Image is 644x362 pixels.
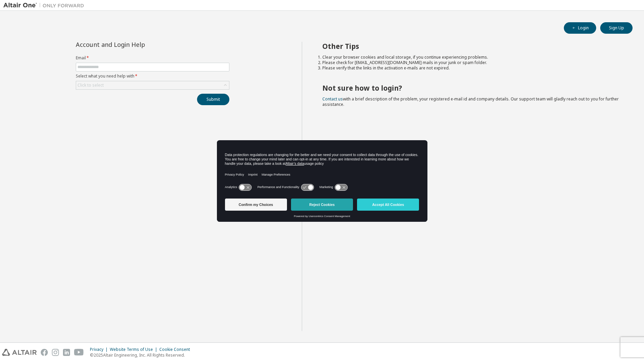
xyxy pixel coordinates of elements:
[110,347,159,352] div: Website Terms of Use
[322,60,621,65] li: Please check for [EMAIL_ADDRESS][DOMAIN_NAME] mails in your junk or spam folder.
[600,22,633,34] button: Sign Up
[63,349,70,356] img: linkedin.svg
[77,83,104,88] div: Click to select
[322,96,343,102] a: Contact us
[322,96,619,107] span: with a brief description of the problem, your registered e-mail id and company details. Our suppo...
[322,42,621,51] h2: Other Tips
[322,84,621,92] h2: Not sure how to login?
[52,349,59,356] img: instagram.svg
[2,349,37,356] img: altair_logo.svg
[159,347,194,352] div: Cookie Consent
[564,22,596,34] button: Login
[41,349,48,356] img: facebook.svg
[90,347,110,352] div: Privacy
[74,349,84,356] img: youtube.svg
[76,42,199,47] div: Account and Login Help
[322,65,621,71] li: Please verify that the links in the activation e-mails are not expired.
[76,81,229,89] div: Click to select
[76,73,229,79] label: Select what you need help with
[90,352,194,358] p: © 2025 Altair Engineering, Inc. All Rights Reserved.
[3,2,88,9] img: Altair One
[322,55,621,60] li: Clear your browser cookies and local storage, if you continue experiencing problems.
[197,94,229,105] button: Submit
[76,55,229,61] label: Email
